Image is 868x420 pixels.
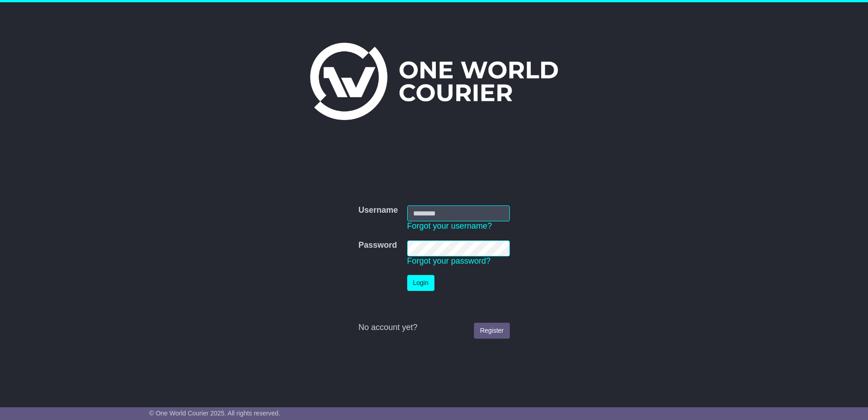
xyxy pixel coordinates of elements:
button: Login [407,275,434,291]
a: Forgot your username? [407,221,492,230]
label: Username [358,205,398,215]
img: One World [310,43,558,120]
a: Forgot your password? [407,256,491,265]
span: © One World Courier 2025. All rights reserved. [149,410,281,417]
div: No account yet? [358,323,509,333]
label: Password [358,240,397,250]
a: Register [474,323,509,339]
